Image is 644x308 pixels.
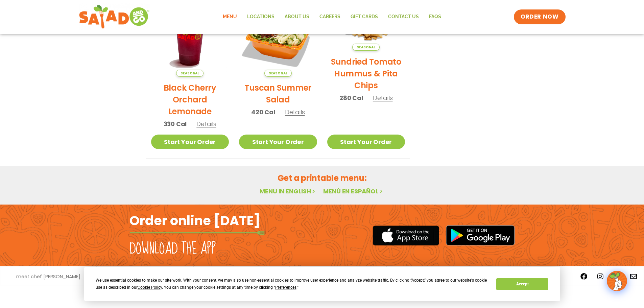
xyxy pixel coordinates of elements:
[151,82,229,117] h2: Black Cherry Orchard Lemonade
[373,94,393,102] span: Details
[327,135,405,149] a: Start Your Order
[196,120,216,128] span: Details
[129,239,216,258] h2: Download the app
[251,108,275,117] span: 420 Cal
[383,9,424,25] a: Contact Us
[151,135,229,149] a: Start Your Order
[275,285,296,290] span: Preferences
[514,9,565,24] a: ORDER NOW
[352,44,380,51] span: Seasonal
[496,278,548,290] button: Accept
[242,9,280,25] a: Locations
[521,13,558,21] span: ORDER NOW
[129,212,260,229] h2: Order online [DATE]
[314,9,345,25] a: Careers
[607,271,626,290] img: wpChatIcon
[260,187,316,195] a: Menu in English
[96,277,488,291] div: We use essential cookies to make our site work. With your consent, we may also use non-essential ...
[285,108,305,116] span: Details
[323,187,384,195] a: Menú en español
[239,82,317,105] h2: Tuscan Summer Salad
[138,285,162,290] span: Cookie Policy
[218,9,446,25] nav: Menu
[79,3,150,30] img: new-SAG-logo-768×292
[218,9,242,25] a: Menu
[146,172,498,184] h2: Get a printable menu:
[84,267,560,301] div: Cookie Consent Prompt
[339,93,363,102] span: 280 Cal
[345,9,383,25] a: GIFT CARDS
[280,9,314,25] a: About Us
[327,56,405,91] h2: Sundried Tomato Hummus & Pita Chips
[264,70,292,77] span: Seasonal
[424,9,446,25] a: FAQs
[446,225,515,245] img: google_play
[176,70,204,77] span: Seasonal
[239,135,317,149] a: Start Your Order
[373,224,439,246] img: appstore
[16,274,80,279] a: meet chef [PERSON_NAME]
[129,231,265,235] img: fork
[164,119,187,128] span: 330 Cal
